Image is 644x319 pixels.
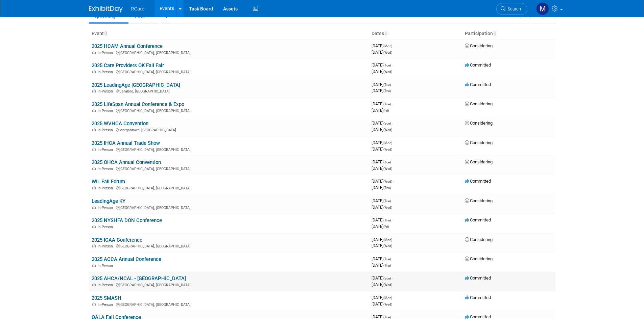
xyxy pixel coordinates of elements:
img: In-Person Event [92,225,96,228]
div: [GEOGRAPHIC_DATA], [GEOGRAPHIC_DATA] [92,147,366,152]
span: [DATE] [372,256,393,261]
span: (Wed) [383,128,392,132]
span: Considering [465,43,493,48]
a: Sort by Participation Type [493,31,496,36]
img: In-Person Event [92,264,96,267]
span: RCare [131,6,144,11]
span: [DATE] [372,82,393,87]
img: In-Person Event [92,109,96,112]
span: (Tue) [383,63,391,67]
div: Morgantown, [GEOGRAPHIC_DATA] [92,127,366,132]
span: (Mon) [383,44,392,48]
span: [DATE] [372,101,393,106]
span: [DATE] [372,69,392,74]
a: 2025 OHCA Annual Convention [92,159,161,165]
span: (Wed) [383,148,392,151]
span: [DATE] [372,127,392,132]
a: Search [496,3,527,15]
span: [DATE] [372,179,394,184]
span: (Thu) [383,89,391,93]
span: (Tue) [383,160,391,164]
span: (Tue) [383,102,391,106]
span: [DATE] [372,282,392,287]
span: (Wed) [383,70,392,74]
span: (Wed) [383,283,392,287]
span: - [393,237,394,242]
span: Committed [465,275,491,281]
span: Considering [465,140,493,145]
span: (Mon) [383,141,392,145]
a: 2025 HCAM Annual Conference [92,43,163,49]
span: In-Person [98,70,115,74]
span: Considering [465,121,493,126]
span: (Wed) [383,167,392,170]
span: - [392,101,393,106]
a: Sort by Event Name [104,31,107,36]
span: [DATE] [372,147,392,152]
span: In-Person [98,109,115,113]
span: Search [505,6,521,11]
span: (Wed) [383,244,392,248]
span: - [392,198,393,203]
div: [GEOGRAPHIC_DATA], [GEOGRAPHIC_DATA] [92,166,366,171]
span: In-Person [98,89,115,94]
span: [DATE] [372,217,393,222]
span: [DATE] [372,62,393,68]
span: [DATE] [372,198,393,203]
span: In-Person [98,244,115,248]
a: LeadingAge KY [92,198,125,204]
span: [DATE] [372,88,391,93]
span: Committed [465,295,491,300]
span: (Mon) [383,296,392,300]
span: (Thu) [383,264,391,267]
span: - [392,275,393,281]
span: Considering [465,198,493,203]
th: Event [89,28,369,39]
span: (Sun) [383,276,391,280]
span: [DATE] [372,237,394,242]
span: In-Person [98,186,115,190]
span: In-Person [98,225,115,229]
span: (Tue) [383,315,391,319]
img: In-Person Event [92,51,96,54]
a: Sort by Start Date [384,31,387,36]
span: [DATE] [372,140,394,145]
span: [DATE] [372,295,394,300]
div: [GEOGRAPHIC_DATA], [GEOGRAPHIC_DATA] [92,282,366,287]
a: 2025 ACCA Annual Conference [92,256,161,262]
a: 2025 LifeSpan Annual Conference & Expo [92,101,184,107]
div: [GEOGRAPHIC_DATA], [GEOGRAPHIC_DATA] [92,185,366,190]
span: Considering [465,159,493,164]
span: [DATE] [372,263,391,268]
a: 2025 SMASH [92,295,121,301]
span: (Thu) [383,186,391,190]
span: In-Person [98,167,115,171]
a: 2025 NYSHFA DON Conference [92,217,162,223]
span: [DATE] [372,166,392,171]
div: [GEOGRAPHIC_DATA], [GEOGRAPHIC_DATA] [92,243,366,248]
span: [DATE] [372,50,392,55]
img: In-Person Event [92,89,96,92]
span: Committed [465,62,491,68]
span: In-Person [98,302,115,307]
span: [DATE] [372,159,393,164]
span: - [393,140,394,145]
span: [DATE] [372,108,389,113]
img: ExhibitDay [89,6,123,12]
span: (Tue) [383,83,391,87]
span: (Fri) [383,109,389,112]
span: Committed [465,82,491,87]
span: In-Person [98,128,115,132]
img: In-Person Event [92,148,96,151]
span: - [392,217,393,222]
span: (Tue) [383,199,391,203]
span: (Tue) [383,257,391,261]
span: - [392,121,393,126]
a: 2025 LeadingAge [GEOGRAPHIC_DATA] [92,82,180,88]
span: (Fri) [383,225,389,229]
span: - [393,295,394,300]
img: Mila Vasquez [536,2,549,15]
span: - [393,43,394,48]
span: Committed [465,217,491,222]
span: (Wed) [383,302,392,306]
